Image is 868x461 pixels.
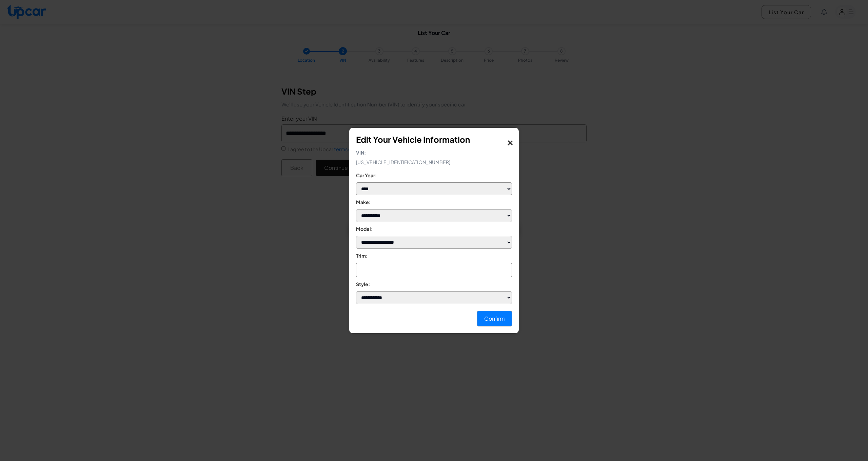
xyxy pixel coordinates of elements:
label: Model: [356,225,512,233]
strong: VIN: [356,148,512,157]
label: Trim: [356,252,512,259]
button: × [507,133,514,149]
label: Car Year: [356,172,512,179]
button: Confirm [477,311,512,326]
p: [US_VEHICLE_IDENTIFICATION_NUMBER] [356,148,512,167]
h2: Edit Your Vehicle Information [356,135,512,144]
label: Style: [356,281,512,288]
label: Make: [356,199,512,206]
